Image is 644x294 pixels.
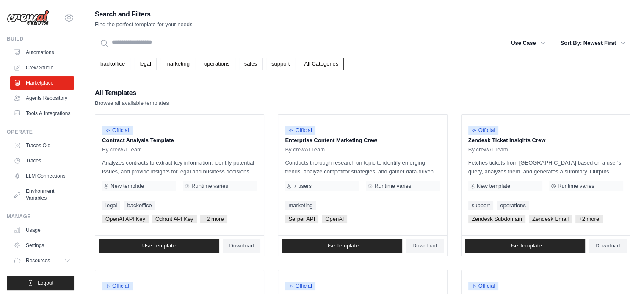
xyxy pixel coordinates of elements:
[10,254,74,267] button: Resources
[152,215,197,223] span: Qdrant API Key
[529,215,572,223] span: Zendesk Email
[468,201,493,210] a: support
[374,183,411,190] span: Runtime varies
[508,242,542,249] span: Use Template
[285,158,440,176] p: Conducts thorough research on topic to identify emerging trends, analyze competitor strategies, a...
[223,239,261,253] a: Download
[102,158,257,176] p: Analyzes contracts to extract key information, identify potential issues, and provide insights fo...
[95,8,193,20] h2: Search and Filters
[556,36,630,51] button: Sort By: Newest First
[477,183,510,190] span: New template
[142,242,176,249] span: Use Template
[7,36,74,42] div: Build
[95,87,169,99] h2: All Templates
[589,239,627,253] a: Download
[285,215,318,223] span: Serper API
[200,215,227,223] span: +2 more
[558,183,594,190] span: Runtime varies
[99,239,219,253] a: Use Template
[191,183,228,190] span: Runtime varies
[102,146,142,153] span: By crewAI Team
[160,58,195,70] a: marketing
[468,158,623,176] p: Fetches tickets from [GEOGRAPHIC_DATA] based on a user's query, analyzes them, and generates a su...
[497,201,529,210] a: operations
[10,223,74,237] a: Usage
[26,257,50,264] span: Resources
[10,169,74,183] a: LLM Connections
[102,126,133,135] span: Official
[322,215,347,223] span: OpenAI
[102,201,120,210] a: legal
[7,276,74,290] button: Logout
[7,10,49,26] img: Logo
[7,213,74,220] div: Manage
[124,201,155,210] a: backoffice
[575,215,603,223] span: +2 more
[10,107,74,120] a: Tools & Integrations
[95,58,130,70] a: backoffice
[595,242,620,249] span: Download
[285,282,315,290] span: Official
[10,184,74,205] a: Environment Variables
[95,20,193,29] p: Find the perfect template for your needs
[285,136,440,145] p: Enterprise Content Marketing Crew
[465,239,586,253] a: Use Template
[7,129,74,135] div: Operate
[468,215,525,223] span: Zendesk Subdomain
[38,280,53,286] span: Logout
[293,183,312,190] span: 7 users
[10,154,74,168] a: Traces
[325,242,359,249] span: Use Template
[10,91,74,105] a: Agents Repository
[468,126,499,135] span: Official
[10,61,74,74] a: Crew Studio
[282,239,402,253] a: Use Template
[10,239,74,252] a: Settings
[506,36,550,51] button: Use Case
[111,183,144,190] span: New template
[468,136,623,145] p: Zendesk Ticket Insights Crew
[468,282,499,290] span: Official
[239,58,263,70] a: sales
[285,146,325,153] span: By crewAI Team
[102,215,149,223] span: OpenAI API Key
[266,58,295,70] a: support
[102,136,257,145] p: Contract Analysis Template
[406,239,444,253] a: Download
[95,99,169,107] p: Browse all available templates
[412,242,437,249] span: Download
[285,126,315,135] span: Official
[299,58,344,70] a: All Categories
[285,201,316,210] a: marketing
[199,58,235,70] a: operations
[10,46,74,59] a: Automations
[134,58,156,70] a: legal
[468,146,508,153] span: By crewAI Team
[229,242,254,249] span: Download
[10,139,74,152] a: Traces Old
[10,76,74,90] a: Marketplace
[102,282,133,290] span: Official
